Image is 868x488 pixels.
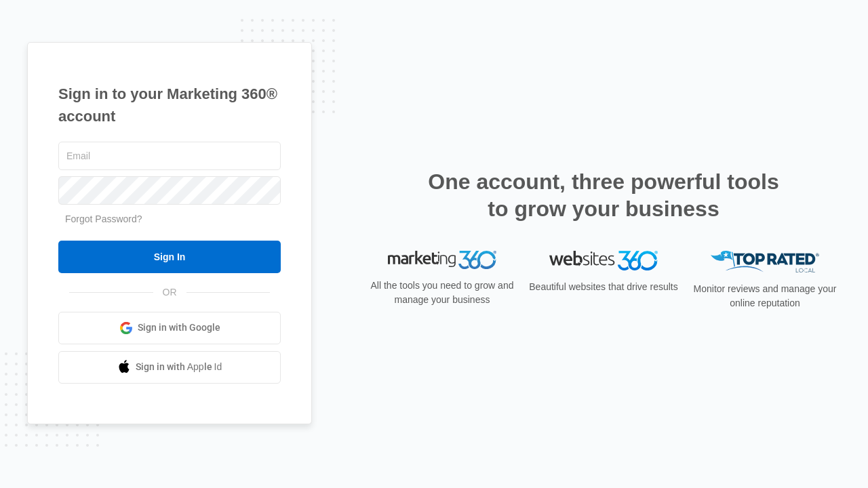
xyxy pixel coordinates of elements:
[689,282,841,310] p: Monitor reviews and manage your online reputation
[153,285,186,300] span: OR
[424,168,783,222] h2: One account, three powerful tools to grow your business
[65,213,142,224] a: Forgot Password?
[138,321,220,335] span: Sign in with Google
[528,280,679,294] p: Beautiful websites that drive results
[711,251,819,273] img: Top Rated Local
[366,279,518,307] p: All the tools you need to grow and manage your business
[58,83,281,127] h1: Sign in to your Marketing 360® account
[58,312,281,344] a: Sign in with Google
[136,360,222,374] span: Sign in with Apple Id
[549,251,658,270] img: Websites 360
[388,251,496,270] img: Marketing 360
[58,142,281,170] input: Email
[58,241,281,273] input: Sign In
[58,351,281,384] a: Sign in with Apple Id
